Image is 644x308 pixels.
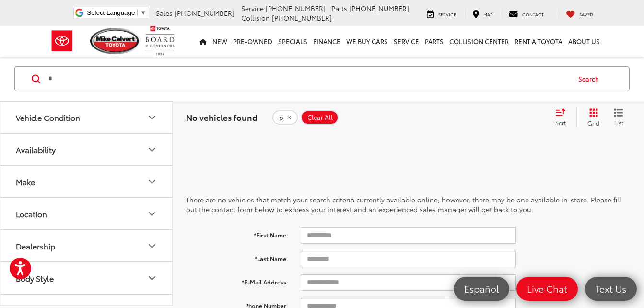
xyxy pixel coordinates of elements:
[587,119,599,127] span: Grid
[569,67,613,91] button: Search
[16,145,56,154] div: Availability
[272,13,332,23] span: [PHONE_NUMBER]
[47,67,569,90] input: Search by Make, Model, or Keyword
[522,283,572,295] span: Live Chat
[179,251,293,263] label: *Last Name
[614,118,623,127] span: List
[16,273,54,283] div: Body Style
[512,26,565,57] a: Rent a Toyota
[422,26,446,57] a: Parts
[241,3,264,13] span: Service
[301,110,339,125] button: Clear All
[307,114,333,121] span: Clear All
[146,144,158,155] div: Availability
[502,9,551,18] a: Contact
[0,198,173,229] button: LocationLocation
[522,11,544,17] span: Contact
[156,8,173,18] span: Sales
[349,3,409,13] span: [PHONE_NUMBER]
[16,113,80,122] div: Vehicle Condition
[459,283,503,295] span: Español
[16,209,47,218] div: Location
[44,25,80,57] img: Toyota
[559,9,600,18] a: My Saved Vehicles
[483,11,492,17] span: Map
[585,277,637,301] a: Text Us
[146,176,158,188] div: Make
[576,108,607,127] button: Grid View
[266,3,326,13] span: [PHONE_NUMBER]
[90,28,141,54] img: Mike Calvert Toyota
[179,227,293,239] label: *First Name
[438,11,456,17] span: Service
[465,9,500,18] a: Map
[146,272,158,284] div: Body Style
[146,240,158,252] div: Dealership
[446,26,512,57] a: Collision Center
[420,9,463,18] a: Service
[310,26,343,57] a: Finance
[197,26,210,57] a: Home
[0,262,173,294] button: Body StyleBody Style
[331,3,347,13] span: Parts
[179,274,293,286] label: *E-Mail Address
[275,26,310,57] a: Specials
[175,8,234,18] span: [PHONE_NUMBER]
[0,166,173,197] button: MakeMake
[565,26,603,57] a: About Us
[272,110,298,125] button: remove p
[607,108,631,127] button: List View
[87,9,146,16] a: Select Language​
[186,195,631,214] p: There are no vehicles that match your search criteria currently available online; however, there ...
[230,26,275,57] a: Pre-Owned
[343,26,391,57] a: WE BUY CARS
[516,277,578,301] a: Live Chat
[241,13,270,23] span: Collision
[550,108,576,127] button: Select sort value
[146,208,158,220] div: Location
[391,26,422,57] a: Service
[210,26,230,57] a: New
[579,11,593,17] span: Saved
[140,9,146,16] span: ▼
[454,277,509,301] a: Español
[87,9,135,16] span: Select Language
[0,134,173,165] button: AvailabilityAvailability
[555,118,566,127] span: Sort
[146,112,158,123] div: Vehicle Condition
[0,102,173,133] button: Vehicle ConditionVehicle Condition
[16,241,55,250] div: Dealership
[279,114,283,121] span: p
[186,111,258,123] span: No vehicles found
[16,177,35,186] div: Make
[0,230,173,261] button: DealershipDealership
[591,283,631,295] span: Text Us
